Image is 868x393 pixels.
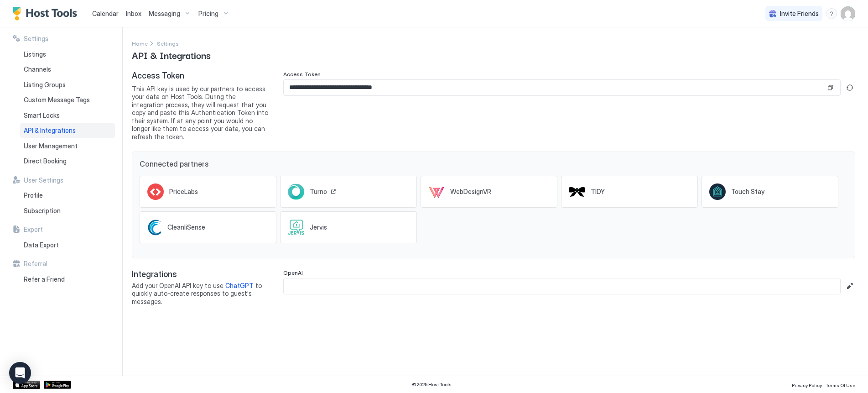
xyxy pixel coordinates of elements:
[24,35,48,43] span: Settings
[157,38,179,48] a: Settings
[20,108,115,123] a: Smart Locks
[20,77,115,93] a: Listing Groups
[157,38,179,48] div: Breadcrumb
[310,188,327,196] span: Turno
[412,382,452,388] span: © 2025 Host Tools
[283,71,321,78] span: Access Token
[24,142,78,150] span: User Management
[9,362,31,384] div: Open Intercom Messenger
[44,381,71,389] a: Google Play Store
[24,50,46,58] span: Listings
[780,10,819,18] span: Invite Friends
[731,188,764,196] span: Touch Stay
[92,9,119,18] a: Calendar
[132,38,148,48] a: Home
[24,65,51,73] span: Channels
[20,123,115,138] a: API & Integrations
[844,281,855,292] button: Edit
[450,188,491,196] span: WebDesignVR
[20,138,115,154] a: User Management
[132,269,269,280] span: Integrations
[20,188,115,203] a: Profile
[20,203,115,219] a: Subscription
[20,92,115,108] a: Custom Message Tags
[132,85,269,141] span: This API key is used by our partners to access your data on Host Tools. During the integration pr...
[826,8,837,19] div: menu
[24,81,66,89] span: Listing Groups
[283,269,303,276] span: OpenAI
[826,383,855,388] span: Terms Of Use
[132,71,269,81] span: Access Token
[280,211,417,243] a: Jervis
[140,159,847,168] span: Connected partners
[280,176,417,208] a: Turno
[24,126,76,135] span: API & Integrations
[140,211,276,243] a: CleanliSense
[24,191,43,199] span: Profile
[24,111,60,120] span: Smart Locks
[24,207,61,215] span: Subscription
[24,96,90,104] span: Custom Message Tags
[149,10,180,18] span: Messaging
[13,7,81,21] a: Host Tools Logo
[284,278,840,294] input: Input Field
[132,48,211,62] span: API & Integrations
[92,10,119,17] span: Calendar
[157,40,179,47] span: Settings
[20,62,115,77] a: Channels
[844,82,855,93] button: Generate new token
[13,381,40,389] a: App Store
[167,223,205,231] span: CleanliSense
[20,47,115,62] a: Listings
[20,272,115,287] a: Refer a Friend
[132,282,269,306] span: Add your OpenAI API key to use to quickly auto-create responses to guest's messages.
[702,176,838,208] a: Touch Stay
[591,188,605,196] span: TIDY
[24,241,59,249] span: Data Export
[24,157,67,165] span: Direct Booking
[24,225,43,234] span: Export
[826,83,835,92] button: Copy
[561,176,698,208] a: TIDY
[140,176,276,208] a: PriceLabs
[792,380,822,389] a: Privacy Policy
[20,237,115,253] a: Data Export
[421,176,557,208] a: WebDesignVR
[126,10,141,17] span: Inbox
[284,80,826,95] input: Input Field
[24,176,63,184] span: User Settings
[225,282,254,289] a: ChatGPT
[24,260,47,268] span: Referral
[126,9,141,18] a: Inbox
[20,153,115,169] a: Direct Booking
[310,223,327,231] span: Jervis
[841,6,855,21] div: User profile
[132,38,148,48] div: Breadcrumb
[198,10,218,18] span: Pricing
[826,380,855,389] a: Terms Of Use
[792,383,822,388] span: Privacy Policy
[132,40,148,47] span: Home
[169,188,198,196] span: PriceLabs
[24,275,65,283] span: Refer a Friend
